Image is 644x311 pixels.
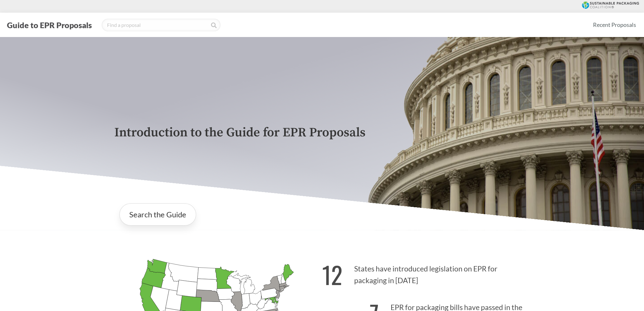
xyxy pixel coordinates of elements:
p: States have introduced legislation on EPR for packaging in [DATE] [322,253,530,292]
p: Introduction to the Guide for EPR Proposals [114,126,530,140]
a: Recent Proposals [590,18,639,32]
input: Find a proposal [102,19,220,31]
a: Search the Guide [119,203,196,226]
button: Guide to EPR Proposals [5,20,94,30]
strong: 12 [322,257,342,292]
